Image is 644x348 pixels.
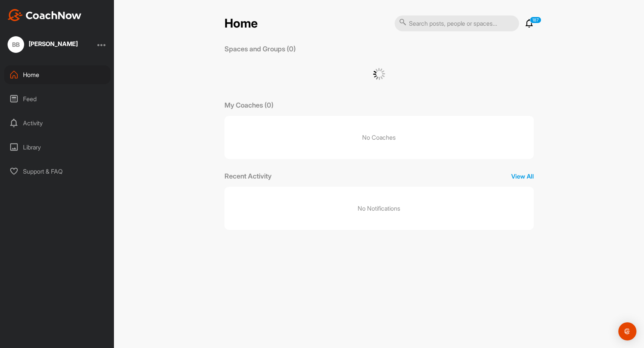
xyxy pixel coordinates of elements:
[4,89,111,108] div: Feed
[224,116,534,159] p: No Coaches
[395,15,519,31] input: Search posts, people or spaces...
[4,162,111,181] div: Support & FAQ
[8,36,24,53] div: BB
[4,65,111,84] div: Home
[4,138,111,157] div: Library
[224,171,272,181] p: Recent Activity
[224,16,258,31] h2: Home
[29,41,78,47] div: [PERSON_NAME]
[511,172,534,181] p: View All
[224,44,296,54] p: Spaces and Groups (0)
[530,17,541,23] p: 187
[4,114,111,132] div: Activity
[373,68,385,80] img: G6gVgL6ErOh57ABN0eRmCEwV0I4iEi4d8EwaPGI0tHgoAbU4EAHFLEQAh+QQFCgALACwIAA4AGAASAAAEbHDJSesaOCdk+8xg...
[618,322,636,340] div: Open Intercom Messenger
[358,204,400,213] p: No Notifications
[8,9,81,21] img: CoachNow
[224,100,274,110] p: My Coaches (0)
